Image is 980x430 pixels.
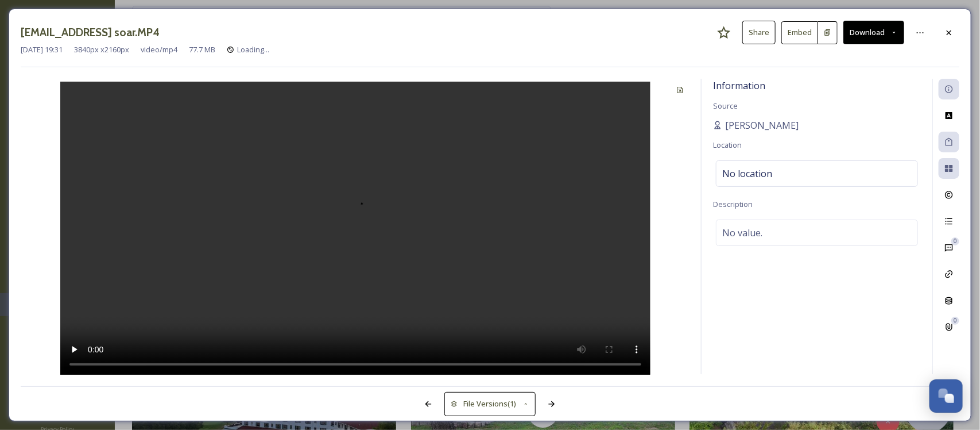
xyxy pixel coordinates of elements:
[722,226,762,240] span: No value.
[781,21,818,44] button: Embed
[237,44,269,55] span: Loading...
[951,317,959,325] div: 0
[713,101,738,111] span: Source
[722,167,772,181] span: No location
[713,140,742,150] span: Location
[21,44,63,55] span: [DATE] 19:31
[725,118,799,132] span: [PERSON_NAME]
[444,392,536,416] button: File Versions(1)
[843,21,904,44] button: Download
[21,24,160,41] h3: [EMAIL_ADDRESS] soar.MP4
[713,79,765,92] span: Information
[141,44,177,55] span: video/mp4
[951,237,959,245] div: 0
[742,21,776,44] button: Share
[74,44,129,55] span: 3840 px x 2160 px
[713,199,753,209] span: Description
[189,44,215,55] span: 77.7 MB
[929,379,963,413] button: Open Chat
